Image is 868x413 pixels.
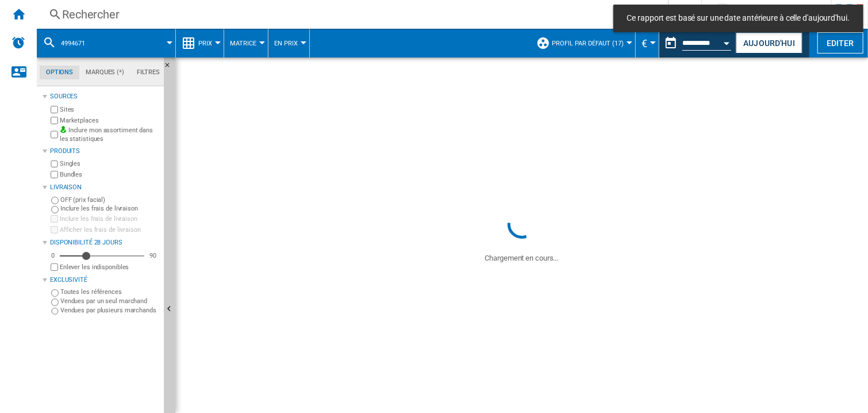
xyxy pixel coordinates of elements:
button: En Prix [274,29,304,58]
button: Masquer [164,58,178,78]
input: OFF (prix facial) [51,197,59,204]
span: Ce rapport est basé sur une date antérieure à celle d'aujourd'hui. [624,13,853,24]
span: Profil par défaut (17) [552,40,624,47]
div: Rechercher [62,6,638,22]
label: OFF (prix facial) [60,196,159,204]
md-slider: Disponibilité [60,250,144,262]
span: Matrice [230,40,256,47]
div: 90 [147,251,159,260]
label: Vendues par un seul marchand [60,297,159,305]
md-tab-item: Options [40,66,79,79]
input: Afficher les frais de livraison [51,226,58,234]
div: Prix [182,29,218,58]
label: Bundles [60,170,159,179]
div: Profil par défaut (17) [536,29,629,58]
div: 0 [48,251,57,260]
div: Produits [50,147,159,156]
input: Bundles [51,171,58,178]
div: 4994671 [43,29,170,58]
button: Open calendar [717,31,738,52]
div: Exclusivité [50,276,159,285]
button: Aujourd'hui [736,32,802,53]
label: Enlever les indisponibles [60,263,159,271]
ng-transclude: Chargement en cours... [485,254,559,262]
label: Vendues par plusieurs marchands [60,306,159,315]
input: Inclure les frais de livraison [51,206,59,213]
label: Afficher les frais de livraison [60,225,159,234]
md-tab-item: Marques (*) [79,66,130,79]
div: Disponibilité 28 Jours [50,238,159,247]
label: Inclure les frais de livraison [60,204,159,213]
input: Toutes les références [51,289,59,297]
input: Inclure mon assortiment dans les statistiques [51,128,58,142]
input: Vendues par un seul marchand [51,299,59,306]
label: Sites [60,105,159,114]
input: Marketplaces [51,117,58,124]
input: Sites [51,106,58,113]
span: 4994671 [61,40,85,47]
button: Profil par défaut (17) [552,29,629,58]
div: Sources [50,92,159,101]
label: Singles [60,159,159,168]
input: Afficher les frais de livraison [51,263,58,271]
span: € [642,37,647,49]
button: md-calendar [659,32,682,55]
button: 4994671 [61,29,97,58]
md-menu: Currency [636,29,659,58]
input: Vendues par plusieurs marchands [51,308,59,315]
label: Toutes les références [60,288,159,296]
md-tab-item: Filtres [130,66,166,79]
button: Matrice [230,29,262,58]
img: mysite-bg-18x18.png [60,126,67,133]
button: € [642,29,653,58]
label: Marketplaces [60,116,159,125]
input: Inclure les frais de livraison [51,215,58,223]
button: Editer [817,32,863,53]
input: Singles [51,160,58,168]
label: Inclure les frais de livraison [60,215,159,223]
div: Livraison [50,183,159,192]
button: Prix [198,29,218,58]
span: Prix [198,40,212,47]
span: En Prix [274,40,298,47]
div: Ce rapport est basé sur une date antérieure à celle d'aujourd'hui. [659,29,733,58]
img: alerts-logo.svg [11,36,25,49]
label: Inclure mon assortiment dans les statistiques [60,126,159,144]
